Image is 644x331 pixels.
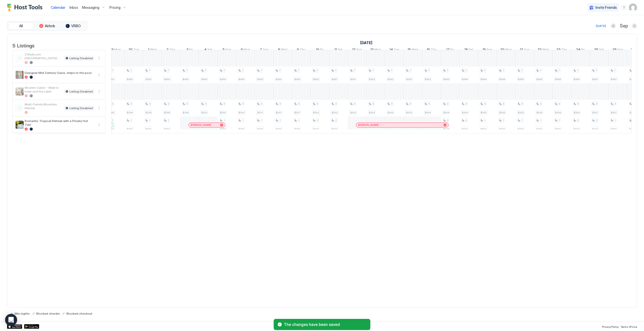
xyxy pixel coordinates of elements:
[389,47,393,53] span: 14
[147,46,158,54] a: October 1, 2025
[168,119,169,122] span: 1
[599,47,604,53] span: Sat
[521,119,522,122] span: 1
[130,119,132,122] span: 1
[372,102,374,105] span: 3
[316,102,318,105] span: 3
[503,119,504,122] span: 1
[406,78,412,81] span: $362
[350,111,356,114] span: $302
[333,46,344,54] a: October 11, 2025
[112,102,113,105] span: 3
[320,47,324,53] span: Fri
[25,52,62,60] span: 2 Bedroom [GEOGRAPHIC_DATA] - Walk to town and the lake
[465,69,467,72] span: 7
[294,111,300,114] span: $301
[351,46,363,54] a: October 12, 2025
[189,47,193,53] span: Fri
[369,111,375,114] span: $303
[575,46,586,54] a: October 24, 2025
[447,69,448,72] span: 7
[223,69,225,72] span: 7
[505,47,512,53] span: Mon
[540,119,541,122] span: 1
[574,78,580,81] span: $366
[34,22,60,29] button: Airbnb
[51,5,65,10] a: Calendar
[36,312,60,315] span: Blocked checkin
[555,111,561,114] span: $306
[130,69,132,72] span: 7
[221,46,232,54] a: October 5, 2025
[16,121,24,129] div: listing image
[164,78,170,81] span: $360
[284,322,366,327] span: The changes have been saved
[487,47,492,53] span: Sun
[183,78,189,81] span: $360
[503,102,504,105] span: 3
[313,78,319,81] span: $360
[207,47,212,53] span: Sat
[450,47,454,53] span: Fri
[108,46,122,54] a: September 29, 2025
[145,111,151,114] span: $299
[257,128,263,131] span: $159
[428,69,429,72] span: 7
[300,47,305,53] span: Thu
[332,128,337,131] span: $219
[536,128,542,131] span: $159
[279,119,280,122] span: 1
[592,128,598,131] span: $219
[335,69,336,72] span: 7
[611,23,616,28] button: Previous month
[354,69,355,72] span: 7
[425,78,431,81] span: $363
[499,111,505,114] span: $305
[561,47,567,53] span: Thu
[244,47,250,53] span: Mon
[499,128,505,131] span: $159
[203,46,213,54] a: October 4, 2025
[223,119,225,122] span: 1
[335,102,337,105] span: 3
[316,119,318,122] span: 2
[168,102,169,105] span: 3
[581,47,585,53] span: Fri
[518,78,524,81] span: $365
[593,46,605,54] a: October 25, 2025
[462,128,468,131] span: $219
[183,111,189,114] span: $299
[96,122,102,128] button: More options
[480,78,487,81] span: $364
[150,47,156,53] span: Wed
[7,4,45,11] div: Host Tools Logo
[127,128,133,131] span: $159
[5,314,17,326] div: Open Intercom Messenger
[576,47,580,53] span: 24
[334,47,337,53] span: 11
[96,88,102,95] button: More options
[555,128,561,131] span: $159
[574,128,579,131] span: $219
[520,47,523,53] span: 21
[632,23,637,28] button: Next month
[358,123,379,127] span: [PERSON_NAME]
[279,102,281,105] span: 3
[8,22,33,29] button: All
[61,22,86,29] button: VRBO
[25,71,94,75] span: Designer Mid Century Oasis; steps to the pool.
[130,102,132,105] span: 3
[406,46,419,54] a: October 15, 2025
[335,119,337,122] span: 2
[239,46,251,54] a: October 6, 2025
[261,102,262,105] span: 3
[558,69,560,72] span: 7
[352,47,355,53] span: 12
[499,78,505,81] span: $364
[596,119,597,122] span: 2
[577,119,579,122] span: 2
[257,111,263,114] span: $301
[538,47,542,53] span: 22
[536,46,550,54] a: October 22, 2025
[614,102,616,105] span: 3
